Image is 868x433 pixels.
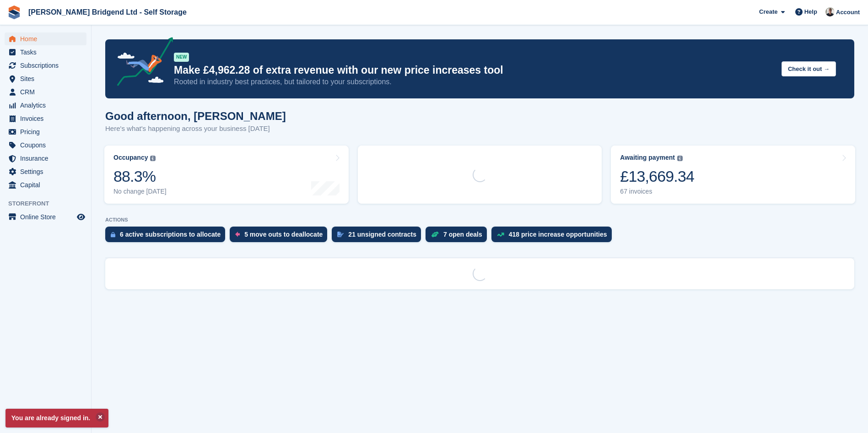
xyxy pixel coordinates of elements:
span: Sites [20,72,75,85]
a: menu [5,32,86,45]
span: Capital [20,179,75,191]
p: Here's what's happening across your business [DATE] [105,124,286,134]
span: Subscriptions [20,59,75,72]
p: ACTIONS [105,217,854,223]
img: Rhys Jones [825,7,835,16]
p: Make £4,962.28 of extra revenue with our new price increases tool [174,64,774,77]
div: 6 active subscriptions to allocate [120,231,221,238]
p: Rooted in industry best practices, but tailored to your subscriptions. [174,77,774,87]
a: 21 unsigned contracts [332,227,426,247]
img: icon-info-grey-7440780725fd019a000dd9b08b2336e03edf1995a4989e88bcd33f0948082b44.svg [150,156,156,161]
span: Tasks [20,46,75,59]
a: menu [5,211,86,223]
a: menu [5,125,86,138]
button: Check it out → [782,61,836,76]
div: No change [DATE] [113,188,167,195]
span: Account [836,8,860,17]
a: Awaiting payment £13,669.34 67 invoices [611,146,855,204]
span: Coupons [20,139,75,152]
a: menu [5,72,86,85]
img: stora-icon-8386f47178a22dfd0bd8f6a31ec36ba5ce8667c1dd55bd0f319d3a0aa187defe.svg [7,5,21,19]
span: Invoices [20,112,75,125]
img: price_increase_opportunities-93ffe204e8149a01c8c9dc8f82e8f89637d9d84a8eef4429ea346261dce0b2c0.svg [497,233,504,237]
a: menu [5,86,86,98]
a: 418 price increase opportunities [491,227,616,247]
a: menu [5,46,86,59]
a: Occupancy 88.3% No change [DATE] [104,146,349,204]
div: 67 invoices [620,188,694,195]
a: 5 move outs to deallocate [230,227,332,247]
span: CRM [20,86,75,98]
img: active_subscription_to_allocate_icon-d502201f5373d7db506a760aba3b589e785aa758c864c3986d89f69b8ff3... [111,232,115,238]
a: Preview store [75,211,86,222]
a: 7 open deals [426,227,491,247]
a: menu [5,112,86,125]
div: NEW [174,53,189,62]
p: You are already signed in. [5,409,108,428]
span: Insurance [20,152,75,165]
div: Awaiting payment [620,154,675,162]
span: Online Store [20,211,75,223]
div: 5 move outs to deallocate [244,231,323,238]
img: move_outs_to_deallocate_icon-f764333ba52eb49d3ac5e1228854f67142a1ed5810a6f6cc68b1a99e826820c5.svg [235,232,240,237]
span: Storefront [8,199,91,208]
div: 418 price increase opportunities [509,231,607,238]
a: menu [5,165,86,178]
img: contract_signature_icon-13c848040528278c33f63329250d36e43548de30e8caae1d1a13099fd9432cc5.svg [337,232,344,237]
span: Analytics [20,99,75,112]
span: Home [20,32,75,45]
span: Pricing [20,125,75,138]
div: 7 open deals [443,231,482,238]
a: 6 active subscriptions to allocate [105,227,230,247]
img: deal-1b604bf984904fb50ccaf53a9ad4b4a5d6e5aea283cecdc64d6e3604feb123c2.svg [431,231,439,238]
a: menu [5,139,86,152]
img: icon-info-grey-7440780725fd019a000dd9b08b2336e03edf1995a4989e88bcd33f0948082b44.svg [677,156,683,161]
div: £13,669.34 [620,167,694,186]
span: Help [804,7,817,16]
img: price-adjustments-announcement-icon-8257ccfd72463d97f412b2fc003d46551f7dbcb40ab6d574587a9cd5c0d94... [109,37,173,89]
div: 88.3% [113,167,167,186]
div: 21 unsigned contracts [348,231,416,238]
div: Occupancy [113,154,148,162]
a: [PERSON_NAME] Bridgend Ltd - Self Storage [25,5,190,20]
a: menu [5,152,86,165]
h1: Good afternoon, [PERSON_NAME] [105,110,286,122]
a: menu [5,99,86,112]
a: menu [5,59,86,72]
a: menu [5,179,86,191]
span: Create [759,7,777,16]
span: Settings [20,165,75,178]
